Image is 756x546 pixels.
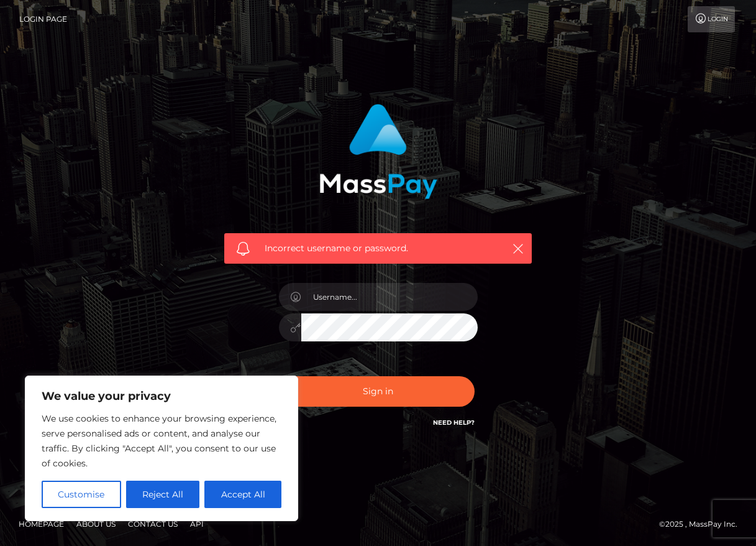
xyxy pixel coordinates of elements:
img: MassPay Login [319,104,437,199]
a: API [185,514,209,534]
a: Login Page [19,6,67,32]
div: © 2025 , MassPay Inc. [659,517,747,531]
button: Reject All [126,481,200,508]
p: We use cookies to enhance your browsing experience, serve personalised ads or content, and analys... [42,411,281,471]
button: Customise [42,481,121,508]
button: Accept All [204,481,281,508]
input: Username... [301,283,478,311]
button: Sign in [282,376,475,407]
a: About Us [71,514,121,534]
a: Need Help? [433,419,475,427]
a: Homepage [14,514,69,534]
div: We value your privacy [25,376,298,521]
a: Contact Us [123,514,183,534]
p: We value your privacy [42,389,281,404]
a: Login [688,6,735,32]
span: Incorrect username or password. [265,242,491,255]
